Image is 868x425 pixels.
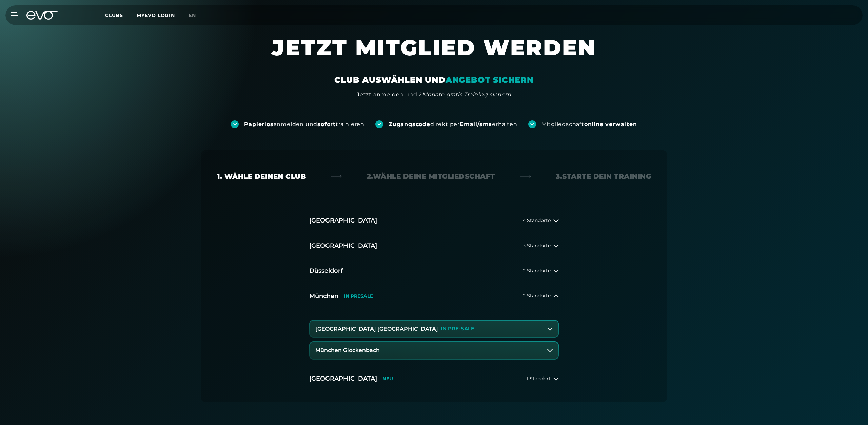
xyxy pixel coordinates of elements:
[446,75,534,85] em: ANGEBOT SICHERN
[382,376,393,382] p: NEU
[389,121,517,128] div: direkt per erhalten
[309,208,559,233] button: [GEOGRAPHIC_DATA]4 Standorte
[310,342,558,359] button: München Glockenbach
[309,216,377,225] h2: [GEOGRAPHIC_DATA]
[309,233,559,258] button: [GEOGRAPHIC_DATA]3 Standorte
[231,34,637,75] h1: JETZT MITGLIED WERDEN
[309,258,559,284] button: Düsseldorf2 Standorte
[309,284,559,309] button: MünchenIN PRESALE2 Standorte
[522,218,551,223] span: 4 Standorte
[334,75,533,85] div: CLUB AUSWÄHLEN UND
[310,321,558,337] button: [GEOGRAPHIC_DATA] [GEOGRAPHIC_DATA]IN PRE-SALE
[315,347,380,353] h3: München Glockenbach
[523,268,551,273] span: 2 Standorte
[317,121,336,128] strong: sofort
[541,121,637,128] div: Mitgliedschaft
[244,121,273,128] strong: Papierlos
[105,12,123,18] span: Clubs
[315,326,438,332] h3: [GEOGRAPHIC_DATA] [GEOGRAPHIC_DATA]
[460,121,492,128] strong: Email/sms
[309,366,559,391] button: [GEOGRAPHIC_DATA]NEU1 Standort
[367,172,495,181] div: 2. Wähle deine Mitgliedschaft
[189,12,196,18] span: en
[309,242,377,250] h2: [GEOGRAPHIC_DATA]
[309,374,377,383] h2: [GEOGRAPHIC_DATA]
[357,91,511,99] div: Jetzt anmelden und 2
[389,121,430,128] strong: Zugangscode
[309,267,343,275] h2: Düsseldorf
[105,12,137,18] a: Clubs
[344,293,373,299] p: IN PRESALE
[137,12,175,18] a: MYEVO LOGIN
[189,12,204,19] a: en
[584,121,637,128] strong: online verwalten
[422,91,511,98] em: Monate gratis Training sichern
[523,293,551,298] span: 2 Standorte
[556,172,651,181] div: 3. Starte dein Training
[244,121,364,128] div: anmelden und trainieren
[527,376,551,381] span: 1 Standort
[441,326,474,332] p: IN PRE-SALE
[523,243,551,248] span: 3 Standorte
[217,172,306,181] div: 1. Wähle deinen Club
[309,292,338,301] h2: München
